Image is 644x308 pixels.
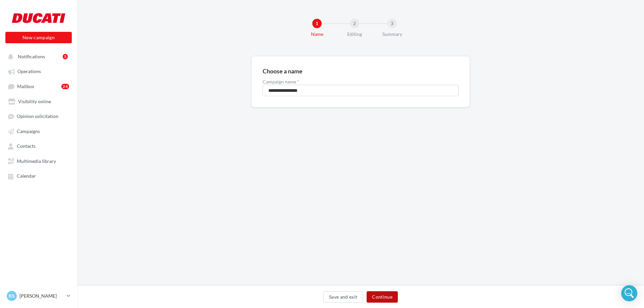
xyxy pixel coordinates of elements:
a: Operations [4,65,73,77]
span: Visibility online [18,99,51,104]
a: Campaigns [4,125,73,137]
div: 5 [63,54,68,59]
span: Notifications [18,54,45,59]
a: Opinion solicitation [4,110,73,122]
span: Multimedia library [17,158,56,164]
a: Visibility online [4,95,73,107]
button: Save and exit [323,291,363,303]
span: Mailbox [17,83,34,89]
span: KS [9,293,15,299]
p: [PERSON_NAME] [19,293,64,299]
a: Calendar [4,170,73,182]
div: 1 [312,19,322,28]
div: 2 [350,19,359,28]
div: Choose a name [263,68,303,74]
div: Summary [371,31,414,38]
span: Opinion solicitation [17,114,58,119]
div: Editing [333,31,376,38]
button: Notifications 5 [4,50,70,62]
button: New campaign [5,32,72,43]
a: KS [PERSON_NAME] [5,290,72,302]
label: Campaign name * [263,79,459,84]
span: Contacts [17,143,36,149]
a: Multimedia library [4,155,73,167]
div: 24 [61,84,69,89]
a: Contacts [4,140,73,152]
div: Name [296,31,338,38]
div: Open Intercom Messenger [621,285,637,301]
a: Mailbox24 [4,80,73,93]
span: Calendar [17,173,36,179]
div: 3 [387,19,397,28]
span: Operations [17,69,41,74]
button: Continue [367,291,398,303]
span: Campaigns [17,128,40,134]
